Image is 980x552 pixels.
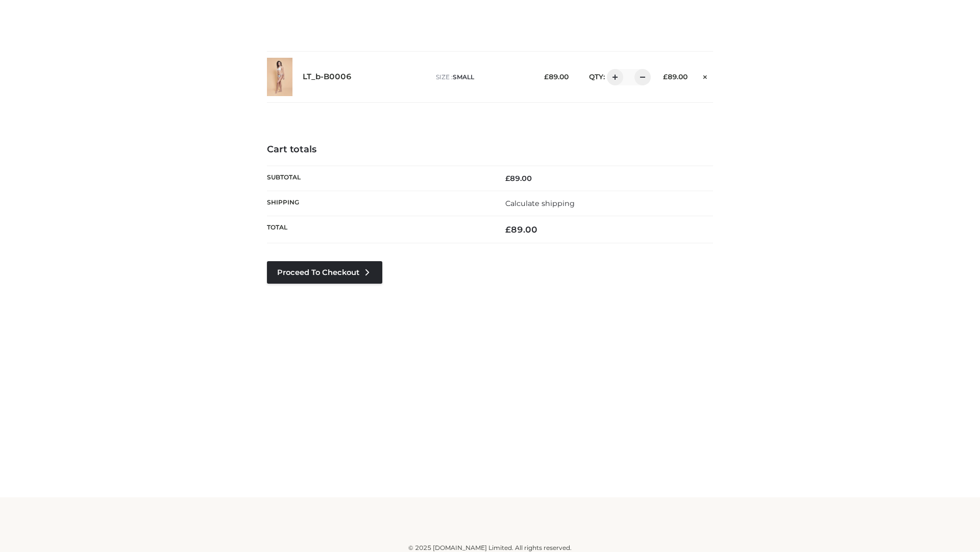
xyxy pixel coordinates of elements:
th: Total [267,216,490,243]
p: size : [436,73,528,82]
a: LT_b-B0006 [303,72,352,82]
span: SMALL [453,73,474,81]
bdi: 89.00 [544,73,569,81]
th: Shipping [267,191,490,216]
span: £ [544,73,549,81]
bdi: 89.00 [663,73,688,81]
bdi: 89.00 [505,224,537,235]
span: £ [505,174,510,183]
span: £ [663,73,668,81]
bdi: 89.00 [505,174,532,183]
div: QTY: [579,69,647,85]
a: Calculate shipping [505,199,575,208]
a: Proceed to Checkout [267,261,382,284]
h4: Cart totals [267,144,713,155]
th: Subtotal [267,166,490,191]
a: Remove this item [698,69,713,82]
span: £ [505,224,511,235]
